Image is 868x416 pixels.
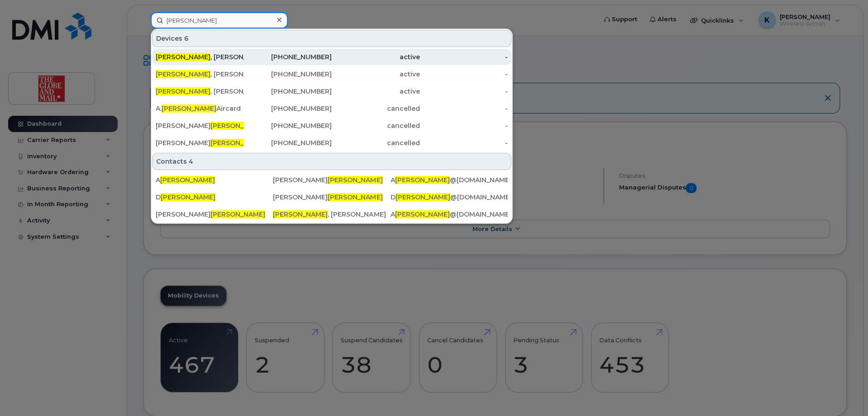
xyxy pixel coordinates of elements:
span: [PERSON_NAME] [162,104,216,113]
div: , [PERSON_NAME] [156,70,244,79]
div: D @[DOMAIN_NAME] [391,193,508,202]
div: [PERSON_NAME] [156,121,244,130]
a: [PERSON_NAME][PERSON_NAME][PHONE_NUMBER]cancelled- [152,135,511,151]
div: - [420,138,508,147]
div: active [332,52,420,61]
a: A[PERSON_NAME][PERSON_NAME][PERSON_NAME]A[PERSON_NAME]@[DOMAIN_NAME] [152,172,511,188]
div: D [156,193,273,202]
div: cancelled [332,121,420,130]
div: - [420,121,508,130]
span: [PERSON_NAME] [395,210,450,218]
span: 4 [189,157,193,166]
a: [PERSON_NAME], [PERSON_NAME][PHONE_NUMBER]active- [152,83,511,99]
div: [PHONE_NUMBER] [244,121,332,130]
span: [PERSON_NAME] [160,176,215,184]
span: [PERSON_NAME] [210,139,265,147]
div: , [PERSON_NAME] [156,52,244,61]
span: [PERSON_NAME] [161,193,215,201]
span: [PERSON_NAME] [395,176,450,184]
div: active [332,70,420,79]
div: - [420,87,508,96]
div: cancelled [332,104,420,113]
a: A.[PERSON_NAME]Aircard[PHONE_NUMBER]cancelled- [152,100,511,117]
div: [PHONE_NUMBER] [244,87,332,96]
div: A @[DOMAIN_NAME] [391,210,508,219]
span: [PERSON_NAME] [210,210,265,218]
div: [PHONE_NUMBER] [244,104,332,113]
div: , [PERSON_NAME] [273,210,390,219]
div: - [420,70,508,79]
div: Contacts [152,153,511,170]
div: , [PERSON_NAME] [156,87,244,96]
span: [PERSON_NAME] [328,193,382,201]
div: [PHONE_NUMBER] [244,52,332,61]
span: [PERSON_NAME] [156,87,210,95]
span: [PERSON_NAME] [156,70,210,78]
div: [PERSON_NAME] [273,193,390,202]
div: A [156,175,273,184]
span: [PERSON_NAME] [156,53,210,61]
div: - [420,104,508,113]
span: [PERSON_NAME] [328,176,382,184]
div: [PERSON_NAME] [156,210,273,219]
div: [PERSON_NAME] [156,138,244,147]
span: 6 [184,34,189,43]
a: [PERSON_NAME], [PERSON_NAME][PHONE_NUMBER]active- [152,66,511,82]
div: A @[DOMAIN_NAME] [391,175,508,184]
div: - [420,52,508,61]
div: cancelled [332,138,420,147]
span: [PERSON_NAME] [210,122,265,130]
a: [PERSON_NAME], [PERSON_NAME][PHONE_NUMBER]active- [152,49,511,65]
div: Devices [152,30,511,47]
div: active [332,87,420,96]
div: [PERSON_NAME] [273,175,390,184]
a: [PERSON_NAME][PERSON_NAME][PHONE_NUMBER]cancelled- [152,118,511,134]
div: A. Aircard [156,104,244,113]
a: [PERSON_NAME][PERSON_NAME][PERSON_NAME], [PERSON_NAME]A[PERSON_NAME]@[DOMAIN_NAME] [152,206,511,222]
div: [PHONE_NUMBER] [244,70,332,79]
span: [PERSON_NAME] [396,193,450,201]
a: D[PERSON_NAME][PERSON_NAME][PERSON_NAME]D[PERSON_NAME]@[DOMAIN_NAME] [152,189,511,205]
div: [PHONE_NUMBER] [244,138,332,147]
span: [PERSON_NAME] [273,210,328,218]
